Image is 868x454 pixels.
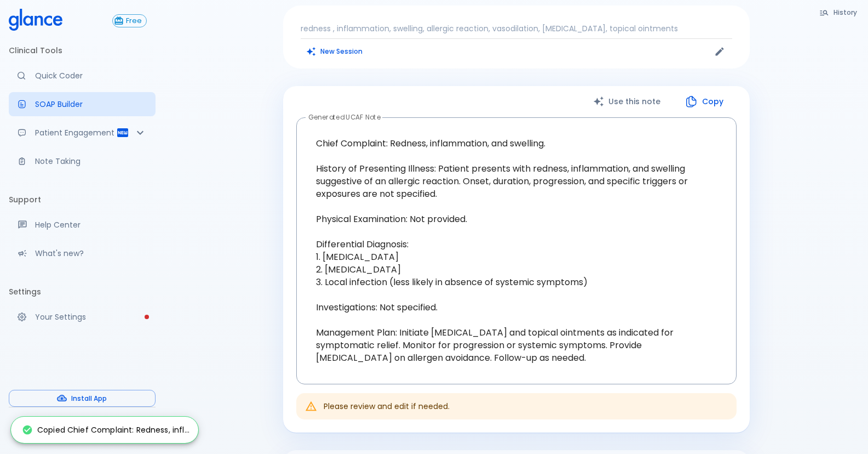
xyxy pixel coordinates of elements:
[9,241,156,265] div: Recent updates and feature releases
[9,390,156,407] button: Install App
[814,4,864,20] button: History
[35,70,147,81] p: Quick Coder
[9,412,156,450] div: [PERSON_NAME][GEOGRAPHIC_DATA]
[35,219,147,230] p: Help Center
[112,14,147,27] button: Free
[35,156,147,167] p: Note Taking
[35,311,147,322] p: Your Settings
[674,90,737,113] button: Copy
[22,420,189,440] div: Copied Chief Complaint: Redness, infl...
[711,43,728,60] button: Edit
[9,186,156,213] li: Support
[35,248,147,259] p: What's new?
[9,213,156,237] a: Get help from our support team
[9,279,156,305] li: Settings
[582,90,674,113] button: Use this note
[324,396,450,416] div: Please review and edit if needed.
[301,23,732,34] p: redness , inflammation, swelling, allergic reaction, vasodilation, [MEDICAL_DATA], topical ointments
[35,127,116,138] p: Patient Engagement
[9,305,156,329] a: Please complete account setup
[9,64,156,88] a: Moramiz: Find ICD10AM codes instantly
[9,149,156,173] a: Advanced note-taking
[9,92,156,116] a: Docugen: Compose a clinical documentation in seconds
[9,37,156,64] li: Clinical Tools
[9,121,156,145] div: Patient Reports & Referrals
[35,99,147,110] p: SOAP Builder
[304,126,729,375] textarea: Chief Complaint: Redness, inflammation, and swelling. History of Presenting Illness: Patient pres...
[301,43,369,59] button: Clears all inputs and results.
[112,14,156,27] a: Click to view or change your subscription
[122,17,146,25] span: Free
